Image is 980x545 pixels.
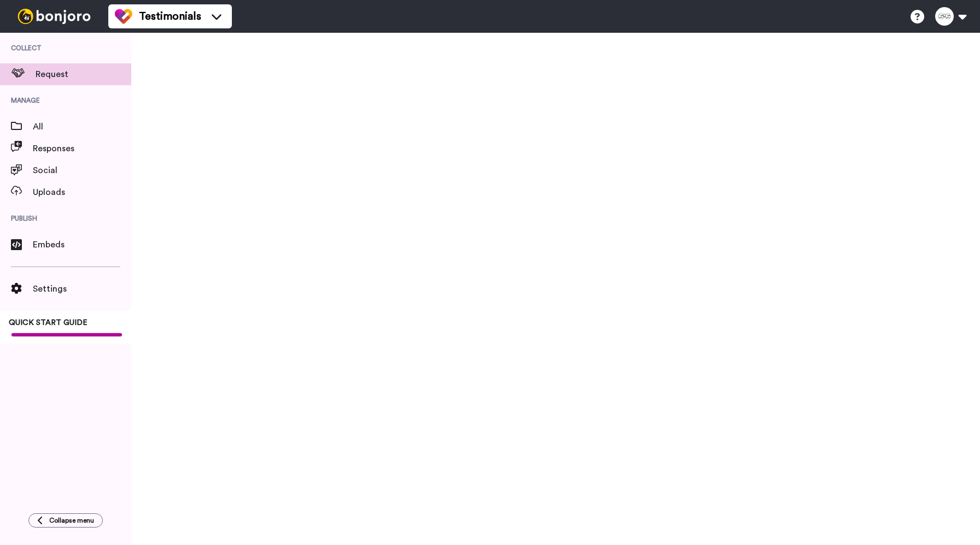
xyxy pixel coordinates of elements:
span: Testimonials [139,9,201,24]
img: tm-color.svg [115,8,132,25]
span: Request [36,68,131,81]
span: QUICK START GUIDE [9,319,87,327]
span: Collapse menu [49,516,94,525]
span: All [33,120,131,133]
span: Settings [33,282,131,295]
span: Embeds [33,238,131,251]
span: Responses [33,142,131,155]
button: Collapse menu [28,513,103,528]
img: bj-logo-header-white.svg [13,9,95,24]
span: Uploads [33,186,131,199]
span: Social [33,164,131,177]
